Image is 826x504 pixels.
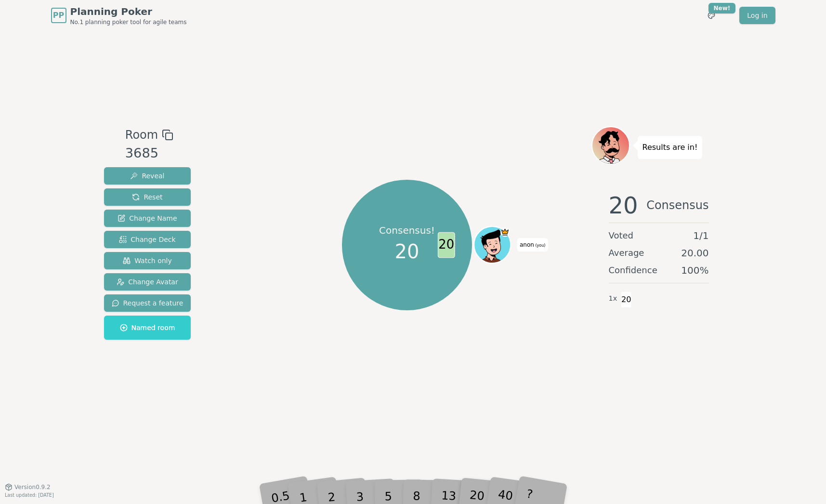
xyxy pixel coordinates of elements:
p: Consensus! [377,223,437,238]
a: Log in [739,7,775,24]
span: Change Deck [119,235,175,244]
div: New! [708,3,736,13]
button: Change Name [104,210,191,227]
span: 20 [395,237,420,266]
span: Confidence [609,264,657,277]
span: PP [53,10,64,21]
span: (you) [534,243,546,248]
span: Change Name [118,213,177,223]
span: Click to change your name [517,238,548,252]
p: Results are in! [642,141,698,154]
span: 20 [609,194,638,217]
button: Change Deck [104,231,191,248]
span: Reveal [130,171,164,181]
button: Request a feature [104,294,191,312]
button: Click to change your avatar [475,228,510,263]
span: Consensus [646,194,708,217]
button: Watch only [104,252,191,269]
button: Change Avatar [104,273,191,291]
span: Named room [120,323,175,332]
span: Change Avatar [117,277,178,287]
button: Reveal [104,167,191,185]
span: Average [609,246,644,260]
span: 1 x [609,293,617,304]
span: 20 [621,292,632,308]
button: Version0.9.2 [5,483,51,491]
div: 3685 [125,144,173,163]
a: PPPlanning PokerNo.1 planning poker tool for agile teams [51,5,187,26]
span: Version 0.9.2 [14,483,51,491]
button: Named room [104,316,191,340]
span: 1 / 1 [693,229,708,242]
span: 20 [438,232,455,258]
span: Room [125,126,158,144]
span: 20.00 [681,246,708,260]
span: anon is the host [500,228,510,237]
span: Watch only [123,256,172,265]
span: 100 % [681,264,708,277]
span: No.1 planning poker tool for agile teams [70,18,187,26]
button: New! [703,7,720,24]
button: Reset [104,188,191,206]
span: Last updated: [DATE] [5,492,54,498]
span: Reset [132,192,162,202]
span: Planning Poker [70,5,187,18]
span: Voted [609,229,634,242]
span: Request a feature [112,298,184,308]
